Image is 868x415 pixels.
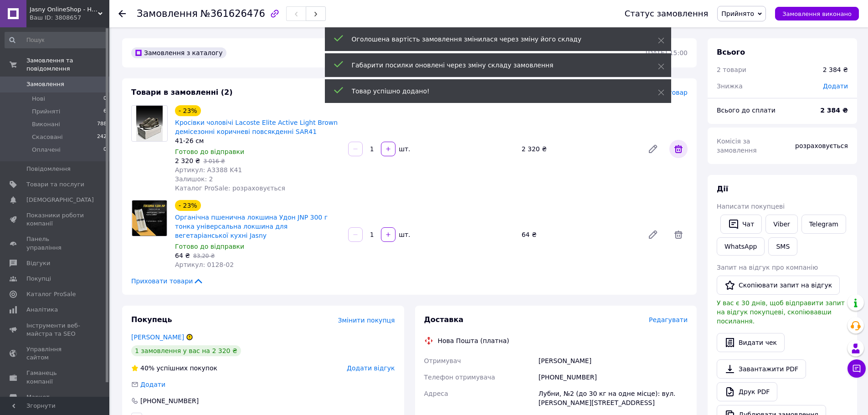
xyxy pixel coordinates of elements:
a: Органічна пшенична локшина Удон JNP 300 г тонка універсальна локшина для вегетаріанської кухні Jasny [175,214,328,239]
span: Покупці [26,275,51,283]
a: Завантажити PDF [717,359,806,379]
div: - 23% [175,200,201,211]
div: шт. [396,230,411,239]
a: Редагувати [644,225,662,244]
input: Пошук [5,32,108,48]
button: Чат з покупцем [847,359,866,378]
img: Кросівки чоловічі Lacoste Elite Active Light Brown демісезонні коричневі повсякденні SAR41 [136,106,163,141]
button: Скопіювати запит на відгук [717,276,840,295]
span: Панель управління [26,235,84,251]
span: Видалити [669,225,688,244]
span: Замовлення [137,8,198,19]
span: Покупець [131,315,172,324]
img: Органічна пшенична локшина Удон JNP 300 г тонка універсальна локшина для вегетаріанської кухні Jasny [132,200,167,236]
button: Чат [720,215,762,234]
div: Габарити посилки оновлені через зміну складу замовлення [352,61,635,70]
div: Замовлення з каталогу [131,47,226,58]
span: 6 [103,108,107,116]
div: Повернутися назад [118,9,126,18]
span: Прийнято [721,10,754,17]
span: Додати відгук [347,364,395,372]
span: [DEMOGRAPHIC_DATA] [26,196,94,204]
span: Замовлення виконано [782,10,852,17]
span: 40% [140,364,154,372]
span: Замовлення та повідомлення [26,56,109,73]
span: 2 товари [717,66,746,73]
span: Дії [717,184,728,193]
span: Змінити покупця [338,317,395,324]
span: Маркет [26,393,50,401]
span: Приховати товари [131,277,204,286]
span: У вас є 30 днів, щоб відправити запит на відгук покупцеві, скопіювавши посилання. [717,299,845,325]
span: Нові [32,95,45,103]
a: Telegram [801,215,846,234]
span: Написати покупцеві [717,203,785,210]
span: Замовлення [26,80,64,88]
a: [PERSON_NAME] [131,333,184,341]
div: [PHONE_NUMBER] [139,396,200,405]
span: Видалити [669,140,688,158]
a: WhatsApp [717,237,765,256]
span: Отримувач [424,357,461,364]
span: Управління сайтом [26,345,84,362]
span: Додати [823,82,848,90]
span: Показники роботи компанії [26,211,84,228]
span: Інструменти веб-майстра та SEO [26,322,84,338]
div: Ваш ID: 3808657 [30,14,109,22]
div: [PHONE_NUMBER] [537,369,689,385]
span: 83,20 ₴ [193,253,215,259]
span: Каталог ProSale [26,290,76,298]
span: Запит на відгук про компанію [717,264,818,271]
span: Каталог ProSale: розраховується [175,184,285,192]
span: Телефон отримувача [424,374,495,381]
span: Артикул: A3388 K41 [175,166,242,174]
span: Відгуки [26,259,50,267]
b: 2 384 ₴ [820,107,848,114]
a: Кросівки чоловічі Lacoste Elite Active Light Brown демісезонні коричневі повсякденні SAR41 [175,119,338,135]
div: 2 320 ₴ [518,143,640,155]
span: Jasny OnlineShop - Незламні бо єдині [30,5,98,14]
span: Доставка [424,315,464,324]
span: 788 [97,120,107,128]
span: 242 [97,133,107,141]
span: Всього до сплати [717,107,776,114]
div: Товар успішно додано! [352,87,635,96]
div: 64 ₴ [518,228,640,241]
span: Редагувати [649,316,688,323]
span: 64 ₴ [175,252,190,259]
button: Видати чек [717,333,785,352]
div: Лубни, №2 (до 30 кг на одне місце): вул. [PERSON_NAME][STREET_ADDRESS] [537,385,689,411]
div: шт. [396,144,411,154]
span: Товари та послуги [26,180,84,189]
span: розраховується [795,142,848,149]
span: Знижка [717,82,743,90]
span: Повідомлення [26,165,71,173]
button: Замовлення виконано [775,7,859,20]
a: Viber [765,215,797,234]
span: Оплачені [32,146,61,154]
a: Редагувати [644,140,662,158]
span: Виконані [32,120,60,128]
span: Додати [140,381,165,388]
div: 1 замовлення у вас на 2 320 ₴ [131,345,241,356]
div: [PERSON_NAME] [537,353,689,369]
span: 0 [103,146,107,154]
span: Скасовані [32,133,63,141]
div: успішних покупок [131,364,217,373]
span: Аналітика [26,306,58,314]
a: Друк PDF [717,382,777,401]
span: Артикул: 0128-02 [175,261,234,268]
span: 0 [103,95,107,103]
span: Залишок: 2 [175,175,213,183]
span: Готово до відправки [175,243,244,250]
div: Нова Пошта (платна) [436,336,512,345]
span: Прийняті [32,108,60,116]
span: 3 016 ₴ [203,158,225,164]
span: №361626476 [200,8,265,19]
div: 2 384 ₴ [823,65,848,74]
div: - 23% [175,105,201,116]
span: Комісія за замовлення [717,138,757,154]
div: 41-26 см [175,136,341,145]
div: Статус замовлення [625,9,709,18]
span: Адреса [424,390,448,397]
